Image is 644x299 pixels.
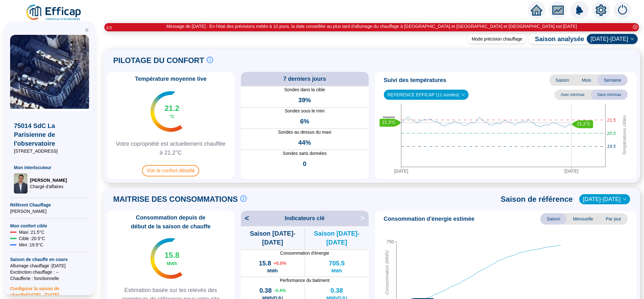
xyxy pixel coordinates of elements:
span: Suivi des températures [384,76,446,85]
span: 0.38 [259,286,272,295]
span: -0.4 % [274,287,286,294]
span: Configurer la saison de chauffe [DATE] - [DATE] [10,282,89,298]
span: > [360,213,368,223]
span: Performance du batiment [241,277,369,283]
span: REFERENCE EFFICAP (11 sondes) [388,90,465,99]
img: indicateur températures [150,238,182,279]
span: Référent Chauffage [10,202,89,208]
span: fund [552,4,564,16]
span: Consommation depuis de début de la saison de chauffe [109,213,232,231]
span: 44% [298,138,311,147]
tspan: Températures cibles [622,115,627,155]
text: Moyenne [383,116,395,119]
img: alerts [571,1,588,19]
span: Sans min/max [591,90,628,100]
span: MWh [267,268,278,274]
span: MWh [167,260,177,267]
span: 21.2 [165,103,180,113]
span: 39% [298,96,311,105]
span: Saison [DATE]-[DATE] [241,229,304,247]
span: Par jour [599,213,628,225]
span: 7 derniers jours [283,74,326,83]
span: Consommation d'énergie [241,250,369,256]
span: setting [595,4,607,16]
text: 21.3°C [382,120,396,125]
img: indicateur températures [150,91,182,132]
span: double-left [85,28,89,32]
div: Mode précision chauffage [468,35,526,43]
span: Voir le confort détaillé [142,165,199,176]
span: Mini : 19.5 °C [19,242,43,248]
span: Maxi : 21.5 °C [19,229,44,235]
span: Cible : 20.5 °C [19,235,45,242]
tspan: 21.5 [607,118,616,123]
text: 21.2°C [577,121,590,126]
span: 15.8 [165,250,180,260]
span: MAITRISE DES CONSOMMATIONS [113,194,238,204]
span: 0.38 [331,286,343,295]
span: Mon confort cible [10,223,89,229]
span: close-circle [633,25,637,29]
span: Exctinction chauffage : -- [10,269,89,275]
span: PILOTAGE DU CONFORT [113,55,204,66]
span: Sondes sans données [241,150,369,157]
span: Semaine [598,74,628,86]
span: info-circle [240,195,247,202]
span: Sondes sous le mini [241,108,369,114]
tspan: [DATE] [564,169,578,174]
span: down [461,93,465,97]
span: Saison [549,74,575,86]
span: Saison de chauffe en cours [10,256,89,263]
span: [PERSON_NAME] [10,208,89,214]
span: Saison analysée [529,35,584,43]
span: home [531,4,542,16]
img: Chargé d'affaires [14,173,28,194]
span: Sondes dans la cible [241,86,369,93]
img: alerts [614,1,631,19]
span: 705.5 [329,259,345,268]
span: Chargé d'affaires [30,183,67,190]
span: Mois [575,74,598,86]
span: 6% [300,117,309,126]
span: Mensuelle [567,213,599,225]
tspan: 750 [386,239,394,244]
span: < [241,213,249,223]
span: 2025-2026 [591,34,634,44]
span: [STREET_ADDRESS] [14,148,85,154]
span: Allumage chauffage : [DATE] [10,263,89,269]
span: MWh [331,268,342,274]
span: Température moyenne live [131,74,211,83]
span: + 0.0 % [274,260,286,266]
span: info-circle [207,57,213,63]
span: °C [169,113,175,120]
span: Sondes au dessus du maxi [241,129,369,136]
span: [PERSON_NAME] [30,177,67,183]
tspan: 19.5 [607,144,616,149]
span: 75014 SdC La Parisienne de l'observatoire [14,121,85,148]
img: efficap energie logo [25,4,83,22]
tspan: [DATE] [394,169,408,174]
i: 1 / 3 [106,25,112,30]
span: Saison [DATE]-[DATE] [305,229,369,247]
span: Votre copropriété est actuellement chauffée à 21.2°C [109,139,232,157]
span: Mon interlocuteur [14,164,85,171]
span: Indicateurs clé [285,214,325,223]
span: down [623,197,627,201]
span: Saison [540,213,567,225]
span: 0 [303,159,306,168]
span: Chaufferie : fonctionnelle [10,275,89,282]
span: Saison de référence [501,194,573,204]
div: Message de [DATE] : En l'état des prévisions météo à 10 jours, la date conseillée au plus tard d'... [166,23,577,30]
span: 15.8 [259,259,271,268]
span: Consommation d'énergie estimée [384,214,475,223]
tspan: 20.5 [607,131,616,136]
span: down [630,37,634,41]
span: 2024-2025 [583,194,626,204]
span: Avec min/max [555,90,591,100]
tspan: Consommation (MWh) [384,250,389,295]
